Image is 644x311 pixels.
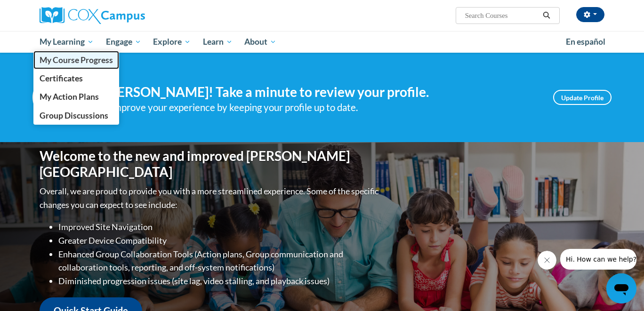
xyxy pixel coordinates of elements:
[100,31,147,53] a: Engage
[58,234,381,247] li: Greater Device Compatibility
[244,36,276,48] span: About
[153,36,191,48] span: Explore
[147,31,197,53] a: Explore
[40,55,113,65] span: My Course Progress
[58,247,381,275] li: Enhanced Group Collaboration Tools (Action plans, Group communication and collaboration tools, re...
[40,111,108,120] span: Group Discussions
[606,273,636,303] iframe: Button to launch messaging window
[539,10,554,21] button: Search
[33,88,119,106] a: My Action Plans
[89,100,539,115] div: Help improve your experience by keeping your profile up to date.
[33,31,100,53] a: My Learning
[33,51,119,69] a: My Course Progress
[197,31,239,53] a: Learn
[40,7,218,24] a: Cox Campus
[32,76,75,119] img: Profile Image
[40,36,94,48] span: My Learning
[560,249,636,270] iframe: Message from company
[40,184,381,212] p: Overall, we are proud to provide you with a more streamlined experience. Some of the specific cha...
[203,36,233,48] span: Learn
[89,84,539,100] h4: Hi [PERSON_NAME]! Take a minute to review your profile.
[239,31,283,53] a: About
[538,251,556,270] iframe: Close message
[40,92,99,102] span: My Action Plans
[33,69,119,88] a: Certificates
[553,90,612,105] a: Update Profile
[576,7,604,22] button: Account Settings
[40,73,83,83] span: Certificates
[33,106,119,125] a: Group Discussions
[58,274,381,288] li: Diminished progression issues (site lag, video stalling, and playback issues)
[25,31,619,53] div: Main menu
[560,32,612,52] a: En español
[566,37,605,47] span: En español
[464,10,539,21] input: Search Courses
[106,36,141,48] span: Engage
[40,7,145,24] img: Cox Campus
[58,220,381,234] li: Improved Site Navigation
[40,148,381,180] h1: Welcome to the new and improved [PERSON_NAME][GEOGRAPHIC_DATA]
